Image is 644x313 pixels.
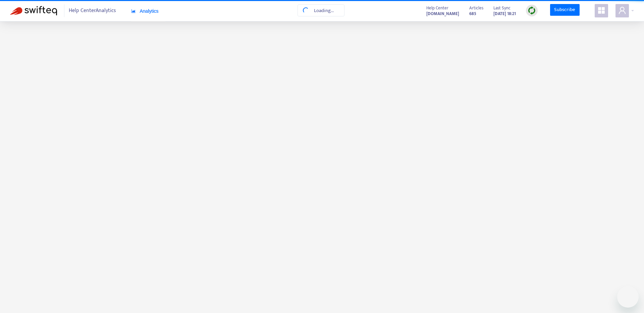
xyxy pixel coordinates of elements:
[617,286,639,308] iframe: Button to launch messaging window
[426,4,448,12] span: Help Center
[69,4,116,17] span: Help Center Analytics
[469,4,483,12] span: Articles
[528,6,536,15] img: sync.dc5367851b00ba804db3.png
[493,4,511,12] span: Last Sync
[10,6,57,15] img: Swifteq
[550,4,580,16] a: Subscribe
[597,6,605,14] span: appstore
[131,8,159,14] span: Analytics
[426,10,459,17] a: [DOMAIN_NAME]
[469,10,476,17] strong: 685
[618,6,626,14] span: user
[131,9,136,13] span: area-chart
[493,10,516,17] strong: [DATE] 18:21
